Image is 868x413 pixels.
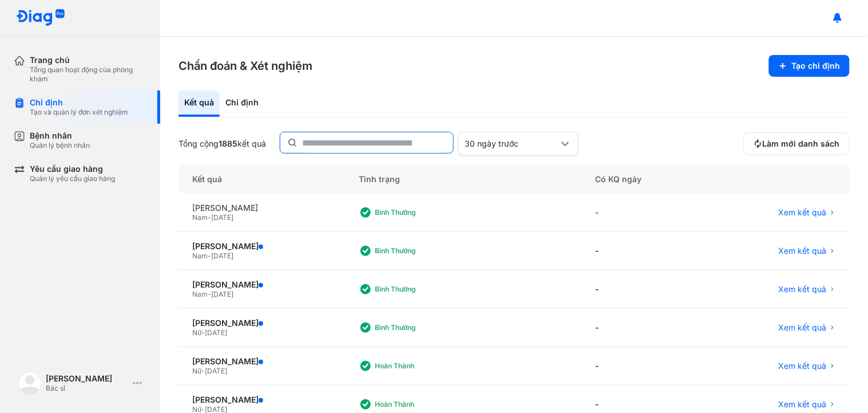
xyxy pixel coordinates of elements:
[192,213,208,222] span: Nam
[345,165,581,194] div: Tình trạng
[192,318,331,328] div: [PERSON_NAME]
[581,165,706,194] div: Có KQ ngày
[46,384,128,393] div: Bác sĩ
[465,139,558,149] div: 30 ngày trước
[30,141,90,150] div: Quản lý bệnh nhân
[179,58,312,74] h3: Chẩn đoán & Xét nghiệm
[581,309,706,347] div: -
[375,323,466,332] div: Bình thường
[30,108,128,117] div: Tạo và quản lý đơn xét nghiệm
[18,372,41,395] img: logo
[744,132,850,155] button: Làm mới danh sách
[16,9,65,27] img: logo
[30,97,128,108] div: Chỉ định
[375,246,466,255] div: Bình thường
[375,208,466,217] div: Bình thường
[220,91,264,117] div: Chỉ định
[581,232,706,270] div: -
[192,280,331,290] div: [PERSON_NAME]
[179,139,266,149] div: Tổng cộng kết quả
[211,290,233,298] span: [DATE]
[375,361,466,371] div: Hoàn thành
[581,194,706,232] div: -
[192,356,331,367] div: [PERSON_NAME]
[201,367,205,375] span: -
[205,328,227,337] span: [DATE]
[375,285,466,294] div: Bình thường
[192,290,208,298] span: Nam
[581,270,706,309] div: -
[769,55,850,77] button: Tạo chỉ định
[375,400,466,409] div: Hoàn thành
[179,165,345,194] div: Kết quả
[208,290,211,298] span: -
[779,361,827,371] span: Xem kết quả
[208,213,211,222] span: -
[30,174,115,183] div: Quản lý yêu cầu giao hàng
[30,65,146,84] div: Tổng quan hoạt động của phòng khám
[192,241,331,251] div: [PERSON_NAME]
[192,367,201,375] span: Nữ
[211,213,233,222] span: [DATE]
[192,395,331,405] div: [PERSON_NAME]
[192,203,331,213] div: [PERSON_NAME]
[179,91,220,117] div: Kết quả
[30,164,115,174] div: Yêu cầu giao hàng
[211,251,233,260] span: [DATE]
[763,139,840,149] span: Làm mới danh sách
[779,284,827,294] span: Xem kết quả
[30,131,90,141] div: Bệnh nhân
[205,367,227,375] span: [DATE]
[581,347,706,386] div: -
[46,373,128,384] div: [PERSON_NAME]
[201,328,205,337] span: -
[219,139,237,148] span: 1885
[779,322,827,333] span: Xem kết quả
[30,55,146,65] div: Trang chủ
[208,251,211,260] span: -
[779,207,827,218] span: Xem kết quả
[192,328,201,337] span: Nữ
[779,399,827,410] span: Xem kết quả
[192,251,208,260] span: Nam
[779,246,827,256] span: Xem kết quả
